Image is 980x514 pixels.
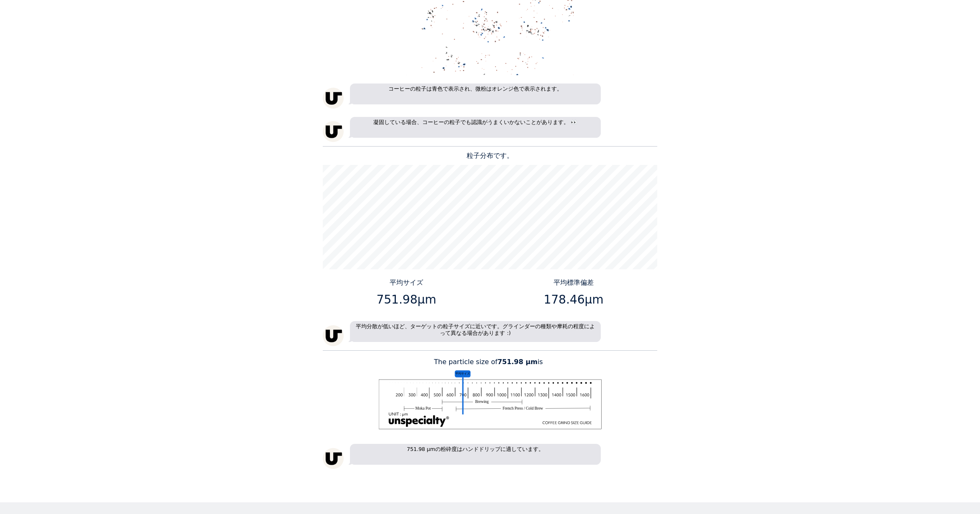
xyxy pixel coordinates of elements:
p: 751.98 µmの粉砕度はハンドドリップに適しています。 [350,444,601,465]
p: 平均サイズ [326,278,487,288]
p: 凝固している場合、コーヒーの粒子でも認識がうまくいかないことがあります。 👀 [350,117,601,138]
tspan: 平均サイズ [455,372,470,375]
p: The particle size of is [323,357,657,367]
img: unspecialty-logo [323,88,344,109]
img: unspecialty-logo [323,121,344,142]
p: コーヒーの粒子は青色で表示され、微粉はオレンジ色で表示されます。 [350,84,601,104]
p: 751.98μm [326,291,487,309]
img: unspecialty-logo [323,448,344,469]
p: 平均標準偏差 [493,278,654,288]
p: 178.46μm [493,291,654,309]
img: unspecialty-logo [323,325,344,346]
p: 平均分散が低いほど、ターゲットの粒子サイズに近いです。グラインダーの種類や摩耗の程度によって異なる場合があります :) [350,321,601,342]
p: 粒子分布です。 [323,151,657,161]
b: 751.98 μm [498,358,538,366]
